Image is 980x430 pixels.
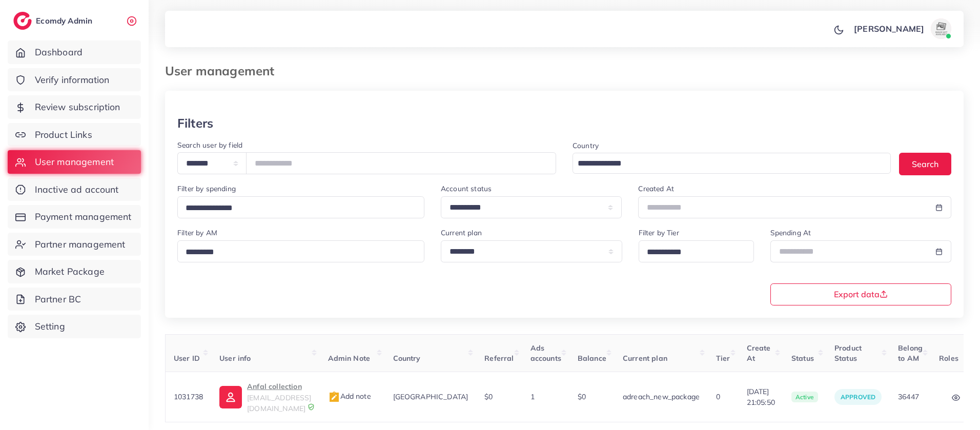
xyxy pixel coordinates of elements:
[328,392,371,401] span: Add note
[484,392,493,401] span: $0
[747,386,775,407] span: [DATE] 21:05:50
[931,18,951,39] img: avatar
[573,140,599,151] label: Country
[35,46,83,59] span: Dashboard
[578,354,606,363] span: Balance
[35,293,81,306] span: Partner BC
[578,392,586,401] span: $0
[35,320,65,333] span: Setting
[8,288,141,311] a: Partner BC
[35,238,126,251] span: Partner management
[219,380,311,414] a: Anfal collection[EMAIL_ADDRESS][DOMAIN_NAME]
[8,205,141,229] a: Payment management
[182,244,411,260] input: Search for option
[165,64,282,78] h3: User management
[484,354,514,363] span: Referral
[716,354,730,363] span: Tier
[639,240,754,262] div: Search for option
[35,100,120,114] span: Review subscription
[177,183,236,194] label: Filter by spending
[791,392,818,403] span: active
[898,343,923,363] span: Belong to AM
[8,150,141,174] a: User management
[35,210,132,223] span: Payment management
[716,392,720,401] span: 0
[247,393,311,413] span: [EMAIL_ADDRESS][DOMAIN_NAME]
[8,260,141,283] a: Market Package
[35,183,119,196] span: Inactive ad account
[177,140,242,150] label: Search user by field
[308,403,315,411] img: 9CAL8B2pu8EFxCJHYAAAAldEVYdGRhdGU6Y3JlYXRlADIwMjItMTItMDlUMDQ6NTg6MzkrMDA6MDBXSlgLAAAAJXRFWHRkYXR...
[8,68,141,92] a: Verify information
[36,16,95,26] h2: Ecomdy Admin
[174,354,200,363] span: User ID
[441,183,492,194] label: Account status
[8,233,141,256] a: Partner management
[841,393,875,401] span: approved
[834,343,862,363] span: Product Status
[393,392,468,401] span: [GEOGRAPHIC_DATA]
[899,153,951,175] button: Search
[791,354,814,363] span: Status
[177,196,424,218] div: Search for option
[8,315,141,338] a: Setting
[854,23,924,35] p: [PERSON_NAME]
[393,354,421,363] span: Country
[328,354,371,363] span: Admin Note
[834,290,888,298] span: Export data
[219,386,242,408] img: ic-user-info.36bf1079.svg
[623,354,667,363] span: Current plan
[770,283,952,305] button: Export data
[530,343,561,363] span: Ads accounts
[8,95,141,119] a: Review subscription
[177,116,213,131] h3: Filters
[8,123,141,147] a: Product Links
[177,240,424,262] div: Search for option
[328,391,340,403] img: admin_note.cdd0b510.svg
[35,265,105,278] span: Market Package
[643,244,741,260] input: Search for option
[174,392,203,401] span: 1031738
[770,228,811,238] label: Spending At
[13,12,32,30] img: logo
[573,153,891,174] div: Search for option
[848,18,955,39] a: [PERSON_NAME]avatar
[35,73,110,87] span: Verify information
[639,228,679,238] label: Filter by Tier
[530,392,535,401] span: 1
[574,156,877,172] input: Search for option
[247,380,311,393] p: Anfal collection
[441,228,482,238] label: Current plan
[939,354,958,363] span: Roles
[623,392,700,401] span: adreach_new_package
[177,228,217,238] label: Filter by AM
[182,200,411,216] input: Search for option
[638,183,674,194] label: Created At
[8,40,141,64] a: Dashboard
[747,343,771,363] span: Create At
[898,392,919,401] span: 36447
[8,178,141,201] a: Inactive ad account
[13,12,95,30] a: logoEcomdy Admin
[35,128,92,141] span: Product Links
[35,155,114,169] span: User management
[219,354,251,363] span: User info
